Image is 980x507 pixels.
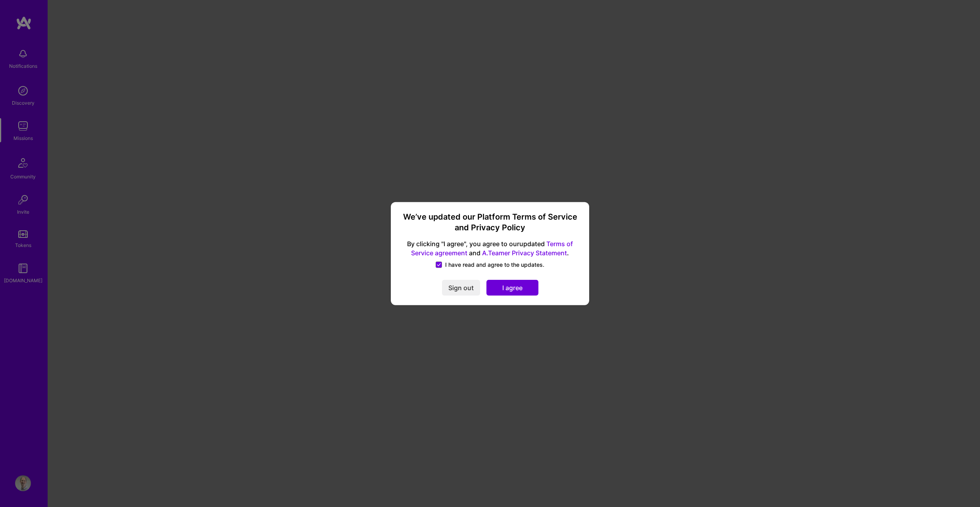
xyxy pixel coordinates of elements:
a: Terms of Service agreement [411,240,573,257]
h3: We’ve updated our Platform Terms of Service and Privacy Policy [400,211,580,233]
span: I have read and agree to the updates. [445,261,544,269]
span: By clicking "I agree", you agree to our updated and . [400,239,580,258]
button: Sign out [442,280,480,296]
a: A.Teamer Privacy Statement [482,249,567,257]
button: I agree [486,280,538,296]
